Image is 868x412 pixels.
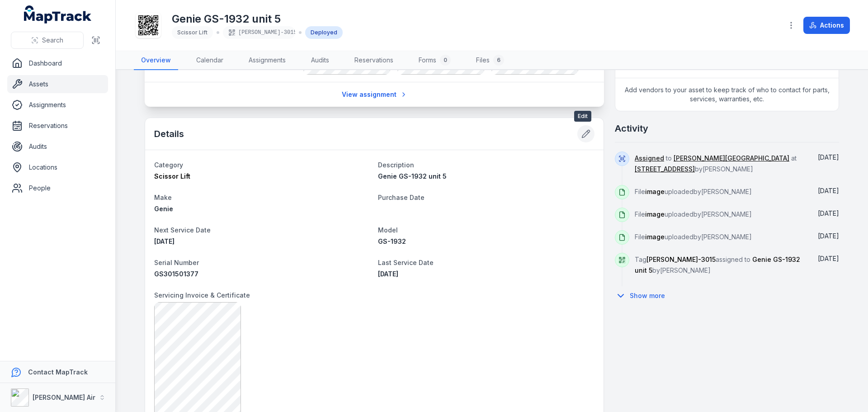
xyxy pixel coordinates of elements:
strong: Contact MapTrack [28,368,88,376]
span: image [645,188,665,195]
time: 8/14/2025, 12:41:58 PM [818,209,839,217]
a: Audits [304,51,336,70]
span: Scissor Lift [177,29,208,36]
span: [DATE] [818,232,839,240]
span: Search [42,36,63,45]
a: Calendar [189,51,231,70]
span: Tag assigned to by [PERSON_NAME] [635,256,800,274]
a: View assignment [336,86,413,103]
a: Audits [7,137,108,156]
a: MapTrack [24,5,92,24]
a: Assets [7,75,108,93]
a: [STREET_ADDRESS] [635,165,695,174]
span: File uploaded by [PERSON_NAME] [635,188,752,195]
span: to at by [PERSON_NAME] [635,154,797,173]
span: Category [154,161,183,169]
button: Show more [615,286,671,305]
time: 8/14/2025, 12:42:51 PM [818,153,839,161]
a: Dashboard [7,54,108,72]
span: Genie [154,205,173,213]
h2: Activity [615,122,648,135]
span: Model [378,226,398,234]
span: Next Service Date [154,226,211,234]
button: Actions [803,17,850,34]
a: Forms0 [411,51,458,70]
div: 6 [493,55,504,66]
span: [DATE] [818,187,839,194]
span: Make [154,194,172,201]
span: GS301501377 [154,270,198,278]
a: Overview [134,51,178,70]
time: 10/18/2025, 12:00:00 AM [154,237,175,245]
a: Reservations [347,51,401,70]
a: Assignments [7,96,108,114]
span: File uploaded by [PERSON_NAME] [635,210,752,218]
a: Assigned [635,154,664,163]
span: [DATE] [378,270,398,278]
span: Serial Number [154,259,199,266]
time: 7/18/2025, 12:00:00 AM [378,270,398,278]
div: 0 [440,55,451,66]
span: [DATE] [818,153,839,161]
span: Servicing Invoice & Certificate [154,291,250,299]
span: image [645,233,665,241]
a: [PERSON_NAME][GEOGRAPHIC_DATA] [674,154,789,163]
a: Reservations [7,117,108,135]
span: Scissor Lift [154,172,190,180]
span: Genie GS-1932 unit 5 [378,172,447,180]
span: [PERSON_NAME]-3015 [646,256,716,263]
a: People [7,179,108,197]
span: image [645,210,665,218]
time: 8/14/2025, 12:41:59 PM [818,187,839,194]
h1: Genie GS-1932 unit 5 [172,12,343,26]
time: 8/14/2025, 12:41:17 PM [818,255,839,262]
strong: [PERSON_NAME] Air [33,393,95,401]
button: Search [11,32,84,49]
span: File uploaded by [PERSON_NAME] [635,233,752,241]
div: [PERSON_NAME]-3015 [223,26,295,39]
span: [DATE] [154,237,175,245]
div: Deployed [305,26,343,39]
a: Locations [7,158,108,176]
span: [DATE] [818,255,839,262]
time: 8/14/2025, 12:41:58 PM [818,232,839,240]
span: Last Service Date [378,259,434,266]
span: [DATE] [818,209,839,217]
span: Add vendors to your asset to keep track of who to contact for parts, services, warranties, etc. [615,78,839,111]
a: Assignments [241,51,293,70]
span: Edit [574,111,591,122]
h2: Details [154,128,184,140]
span: Description [378,161,414,169]
span: GS-1932 [378,237,406,245]
a: Files6 [469,51,511,70]
span: Purchase Date [378,194,425,201]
